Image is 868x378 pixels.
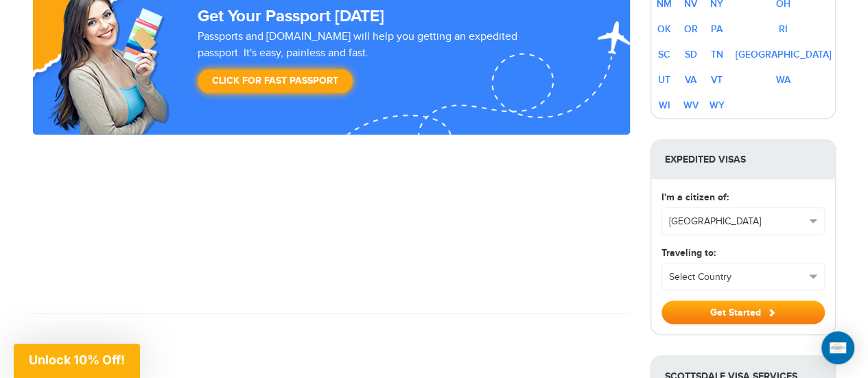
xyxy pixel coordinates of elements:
[192,29,567,100] div: Passports and [DOMAIN_NAME] will help you getting an expedited passport. It's easy, painless and ...
[657,23,671,35] a: OK
[29,353,125,367] span: Unlock 10% Off!
[198,6,384,26] strong: Get Your Passport [DATE]
[651,140,835,179] strong: Expedited Visas
[776,74,790,86] a: WA
[662,208,824,234] button: [GEOGRAPHIC_DATA]
[711,23,723,35] a: PA
[685,49,697,60] a: SD
[658,74,670,86] a: UT
[14,344,140,378] div: Unlock 10% Off!
[821,331,854,364] div: Open Intercom Messenger
[198,69,353,93] a: Click for Fast Passport
[736,49,832,60] a: [GEOGRAPHIC_DATA]
[711,49,723,60] a: TN
[683,99,699,111] a: WV
[684,23,698,35] a: OR
[661,189,729,204] label: I'm a citizen of:
[711,74,723,86] a: VT
[662,263,824,290] button: Select Country
[33,134,630,299] iframe: Customer reviews powered by Trustpilot
[661,245,716,259] label: Traveling to:
[669,214,805,228] span: [GEOGRAPHIC_DATA]
[661,300,825,324] button: Get Started
[685,74,696,86] a: VA
[669,270,805,283] span: Select Country
[658,49,670,60] a: SC
[779,23,788,35] a: RI
[709,99,725,111] a: WY
[659,99,670,111] a: WI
